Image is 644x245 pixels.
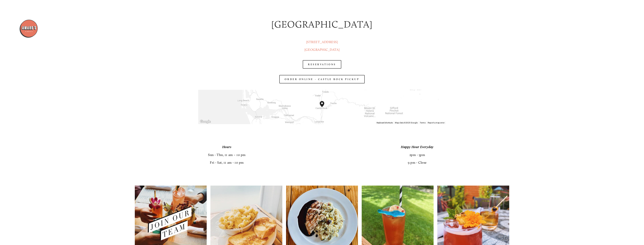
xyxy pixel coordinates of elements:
button: Keyboard shortcuts [377,121,393,124]
em: Hours [222,145,232,149]
p: 2pm - 5pm 9 pm - Close [325,143,509,166]
a: Report a map error [428,122,445,124]
em: Happy Hour Everyday [401,145,433,149]
a: Open this area in Google Maps (opens a new window) [199,119,212,124]
img: Amaro's Table [19,19,38,38]
a: Terms [420,122,426,124]
a: order online - castle rock pickup [279,75,364,83]
p: Sun - Thu, 11 am – 10 pm Fri - Sat, 11 am - 10 pm [135,143,319,166]
a: RESERVATIONS [303,60,341,69]
span: Map data ©2025 Google [395,122,417,124]
img: Google [199,119,212,124]
div: 1300 Mount Saint Helens Way Northeast Castle Rock, WA, 98611, United States [320,101,329,113]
